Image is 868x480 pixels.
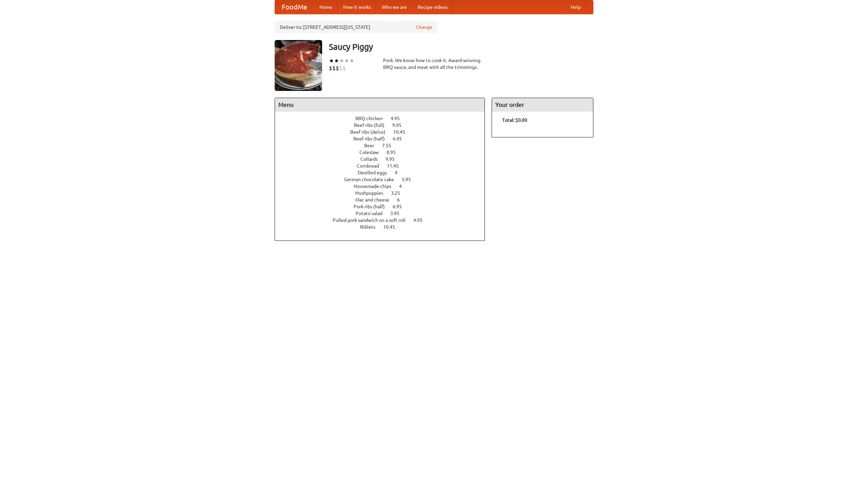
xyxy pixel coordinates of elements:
a: Beef ribs (full) 9.95 [354,122,414,128]
div: Pork. We know how to cook it. Award-winning BBQ sauce, and meat with all the trimmings. [383,57,485,71]
span: German chocolate cake [344,177,401,182]
span: Coleslaw [359,150,386,155]
h3: Saucy Piggy [329,40,593,54]
a: Who we are [376,0,412,14]
span: 10.45 [383,224,402,230]
a: BBQ chicken 4.95 [355,116,412,121]
span: 7.55 [382,143,398,148]
a: Pulled pork sandwich on a soft roll 4.95 [333,217,435,223]
a: Mac and cheese 6 [355,197,412,203]
span: 9.95 [392,122,408,128]
b: Total: $0.00 [502,117,527,123]
a: Housemade chips 4 [354,184,414,189]
span: Mac and cheese [355,197,396,203]
h4: Your order [492,98,593,112]
a: Cornbread 11.45 [357,163,411,169]
span: 3.25 [391,190,407,196]
span: Pork ribs (half) [354,204,392,209]
span: Pulled pork sandwich on a soft roll [333,217,412,223]
span: 4.95 [391,116,407,121]
li: $ [329,64,332,72]
a: Recipe videos [412,0,453,14]
a: Coleslaw 8.95 [359,150,408,155]
li: ★ [339,57,344,64]
a: Beef ribs (half) 6.45 [353,136,414,141]
li: ★ [329,57,334,64]
a: Beer 7.55 [364,143,404,148]
span: 5.95 [402,177,418,182]
a: How it works [338,0,376,14]
a: German chocolate cake 5.95 [344,177,423,182]
span: 9.95 [386,156,401,162]
li: $ [336,64,339,72]
span: 6.45 [393,136,409,141]
span: 4 [395,170,404,175]
li: $ [332,64,336,72]
a: Change [416,24,432,31]
a: Devilled eggs 4 [358,170,410,175]
a: Riblets 10.45 [360,224,408,230]
span: Housemade chips [354,184,398,189]
span: Riblets [360,224,382,230]
li: ★ [344,57,349,64]
span: 11.45 [387,163,406,169]
span: 8.95 [387,150,402,155]
span: 3.95 [390,211,406,216]
span: 10.45 [393,129,412,135]
li: $ [342,64,346,72]
span: 4 [399,184,409,189]
li: ★ [349,57,354,64]
span: Hushpuppies [355,190,390,196]
span: Collards [360,156,384,162]
span: Beer [364,143,381,148]
span: Potato salad [356,211,389,216]
span: BBQ chicken [355,116,390,121]
a: Collards 9.95 [360,156,407,162]
h4: Menu [275,98,485,112]
span: Devilled eggs [358,170,394,175]
a: Home [314,0,338,14]
a: Pork ribs (half) 6.95 [354,204,414,209]
li: ★ [334,57,339,64]
a: Help [565,0,586,14]
span: Beef ribs (delux) [350,129,392,135]
span: Beef ribs (half) [353,136,392,141]
span: 6.95 [393,204,409,209]
img: angular.jpg [275,40,322,91]
span: 4.95 [413,217,429,223]
span: Beef ribs (full) [354,122,391,128]
a: Hushpuppies 3.25 [355,190,413,196]
a: Beef ribs (delux) 10.45 [350,129,418,135]
a: FoodMe [275,0,314,14]
span: 6 [397,197,407,203]
a: Potato salad 3.95 [356,211,412,216]
div: Deliver to: [STREET_ADDRESS][US_STATE] [275,21,437,33]
li: $ [339,64,342,72]
span: Cornbread [357,163,386,169]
